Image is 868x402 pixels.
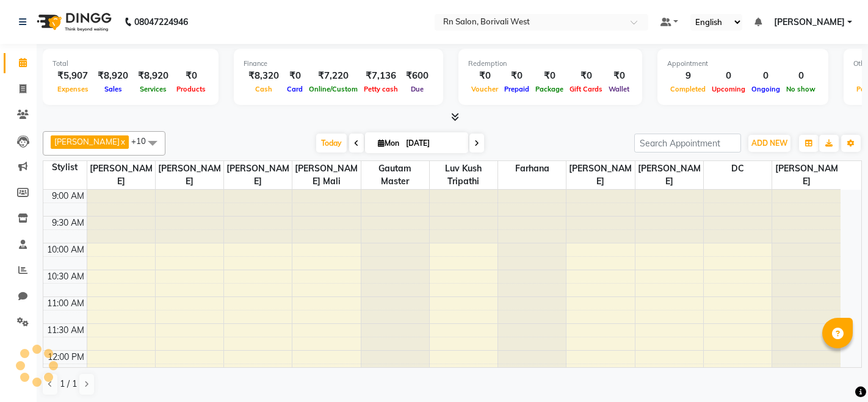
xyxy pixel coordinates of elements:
[173,85,209,93] span: Products
[244,69,284,83] div: ₹8,320
[252,85,275,93] span: Cash
[783,85,819,93] span: No show
[566,69,606,83] div: ₹0
[532,85,566,93] span: Package
[134,5,188,39] b: 08047224946
[137,85,170,93] span: Services
[751,138,787,148] span: ADD NEW
[45,270,87,283] div: 10:30 AM
[45,243,87,256] div: 10:00 AM
[244,59,433,69] div: Finance
[45,351,87,364] div: 12:00 PM
[566,85,606,93] span: Gift Cards
[402,134,463,153] input: 2025-09-01
[566,161,634,189] span: [PERSON_NAME]
[361,85,401,93] span: Petty cash
[772,161,841,189] span: [PERSON_NAME]
[52,69,93,83] div: ₹5,907
[748,69,783,83] div: 0
[748,135,790,152] button: ADD NEW
[468,85,501,93] span: Voucher
[133,69,173,83] div: ₹8,920
[667,85,709,93] span: Completed
[316,134,347,153] span: Today
[468,59,632,69] div: Redemption
[31,5,115,39] img: logo
[498,161,566,176] span: Farhana
[60,378,77,390] span: 1 / 1
[375,138,402,148] span: Mon
[292,161,360,189] span: [PERSON_NAME] Mali
[93,69,133,83] div: ₹8,920
[783,69,819,83] div: 0
[224,161,292,189] span: [PERSON_NAME]
[54,85,92,93] span: Expenses
[120,137,125,146] a: x
[709,85,748,93] span: Upcoming
[634,134,741,153] input: Search Appointment
[635,161,703,189] span: [PERSON_NAME]
[87,161,155,189] span: [PERSON_NAME]
[468,69,501,83] div: ₹0
[408,85,427,93] span: Due
[709,69,748,83] div: 0
[45,297,87,310] div: 11:00 AM
[704,161,772,176] span: DC
[131,136,155,146] span: +10
[284,85,306,93] span: Card
[43,161,87,174] div: Stylist
[361,69,401,83] div: ₹7,136
[748,85,783,93] span: Ongoing
[606,85,632,93] span: Wallet
[401,69,433,83] div: ₹600
[667,69,709,83] div: 9
[501,85,532,93] span: Prepaid
[54,137,120,146] span: [PERSON_NAME]
[667,59,819,69] div: Appointment
[501,69,532,83] div: ₹0
[606,69,632,83] div: ₹0
[49,190,87,203] div: 9:00 AM
[284,69,306,83] div: ₹0
[52,59,209,69] div: Total
[101,85,125,93] span: Sales
[173,69,209,83] div: ₹0
[45,324,87,337] div: 11:30 AM
[430,161,497,189] span: Luv kush tripathi
[306,69,361,83] div: ₹7,220
[49,217,87,229] div: 9:30 AM
[774,16,845,29] span: [PERSON_NAME]
[156,161,223,189] span: [PERSON_NAME]
[532,69,566,83] div: ₹0
[361,161,429,189] span: Gautam master
[306,85,361,93] span: Online/Custom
